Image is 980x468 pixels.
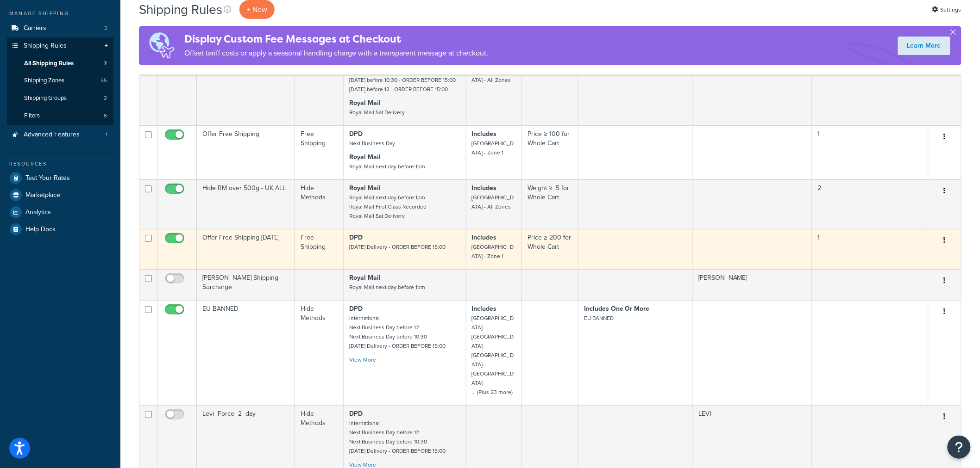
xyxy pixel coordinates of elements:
span: Shipping Groups [24,94,67,102]
small: [DATE] Delivery - ORDER BEFORE 15:00 [349,243,446,251]
a: All Shipping Rules 7 [7,55,113,72]
span: 55 [101,77,107,85]
a: Filters 6 [7,107,113,124]
span: 2 [104,94,107,102]
li: Shipping Rules [7,37,113,125]
small: [GEOGRAPHIC_DATA] - Zone 1 [472,139,514,157]
span: 6 [104,112,107,120]
td: Free Shipping [295,229,344,269]
a: Test Your Rates [7,170,113,186]
span: Shipping Rules [24,42,67,50]
p: Offset tariff costs or apply a seasonal handling charge with a transparent message at checkout. [184,47,488,60]
a: View More [349,356,376,364]
a: Help Docs [7,221,113,238]
td: Hide Methods [295,300,344,405]
span: Carriers [24,25,46,32]
td: Free Shipping [295,125,344,179]
strong: DPD [349,409,363,419]
li: Carriers [7,20,113,37]
small: International Next Business Day before 12 Next Business Day before 10:30 [DATE] Delivery - ORDER ... [349,419,446,455]
li: Shipping Groups [7,90,113,107]
span: Help Docs [25,226,56,234]
strong: Royal Mail [349,273,381,283]
strong: Royal Mail [349,152,381,162]
small: International Next Business Day before 12 Next Business Day before 10:30 [DATE] Delivery - ORDER ... [349,314,446,350]
span: 7 [104,60,107,68]
a: Settings [932,3,961,16]
strong: Royal Mail [349,98,381,108]
small: [GEOGRAPHIC_DATA] - All Zones [472,193,514,211]
span: All Shipping Rules [24,60,74,68]
h4: Display Custom Fee Messages at Checkout [184,31,488,47]
strong: DPD [349,233,363,242]
li: All Shipping Rules [7,55,113,72]
small: [GEOGRAPHIC_DATA] - Zone 1 [472,243,514,260]
li: Filters [7,107,113,124]
a: Shipping Rules [7,37,113,55]
li: Advanced Features [7,126,113,143]
td: EU BANNED [197,300,295,405]
strong: Includes [472,183,497,193]
td: Weight ≥ .5 for Whole Cart [522,179,578,229]
div: Resources [7,160,113,168]
td: Hide Methods [295,179,344,229]
span: Shipping Zones [24,77,64,85]
small: EU BANNED [584,314,614,322]
button: Open Resource Center [948,436,971,459]
small: [GEOGRAPHIC_DATA] - All Zones [472,67,514,84]
li: Shipping Zones [7,72,113,89]
strong: Includes [472,233,497,242]
td: 1 [812,125,929,179]
td: Offer Free Shipping [197,125,295,179]
span: Analytics [25,209,51,216]
td: Hide [DATE] delivery on weekdays [197,53,295,125]
small: Royal Mail next day before 1pm Royal Mail First Class Recorded Royal Mail Sat Delivery [349,193,427,220]
span: Advanced Features [24,131,80,139]
td: Price ≥ 200 for Whole Cart [522,229,578,269]
a: Shipping Zones 55 [7,72,113,89]
strong: Includes One Or More [584,304,650,314]
td: 0 [812,53,929,125]
span: Filters [24,112,40,120]
td: 2 [812,179,929,229]
small: Royal Mail Sat Delivery [349,108,405,117]
a: Analytics [7,204,113,221]
strong: DPD [349,304,363,314]
a: Learn More [898,37,950,55]
a: Carriers 3 [7,20,113,37]
td: Hide Methods [295,53,344,125]
img: duties-banner-06bc72dcb5fe05cb3f9472aba00be2ae8eb53ab6f0d8bb03d382ba314ac3c341.png [139,26,184,65]
small: Royal Mail next day before 1pm [349,283,425,291]
h1: Shipping Rules [139,0,222,18]
strong: DPD [349,129,363,139]
a: Marketplace [7,187,113,203]
a: Advanced Features 1 [7,126,113,143]
strong: Includes [472,304,497,314]
small: [GEOGRAPHIC_DATA] [GEOGRAPHIC_DATA] [GEOGRAPHIC_DATA] [GEOGRAPHIC_DATA] ... (Plus 23 more) [472,314,514,396]
small: [DATE] Delivery - ORDER BEFORE 15:00 [DATE] before 10:30 - ORDER BEFORE 15:00 [DATE] before 12 - ... [349,67,456,93]
td: Price ≥ 100 for Whole Cart [522,125,578,179]
td: [PERSON_NAME] [693,269,812,300]
span: Marketplace [25,191,60,199]
td: [PERSON_NAME] Shipping Surcharge [197,269,295,300]
a: Shipping Groups 2 [7,90,113,107]
strong: Includes [472,129,497,139]
td: Offer Free Shipping [DATE] [197,229,295,269]
div: Manage Shipping [7,10,113,18]
span: Test Your Rates [25,174,70,182]
td: Hide RM over 500g - UK ALL [197,179,295,229]
span: 3 [104,25,107,32]
strong: Royal Mail [349,183,381,193]
small: Royal Mail next day before 1pm [349,162,425,171]
small: Next Business Day [349,139,395,148]
td: 1 [812,229,929,269]
span: 1 [106,131,107,139]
